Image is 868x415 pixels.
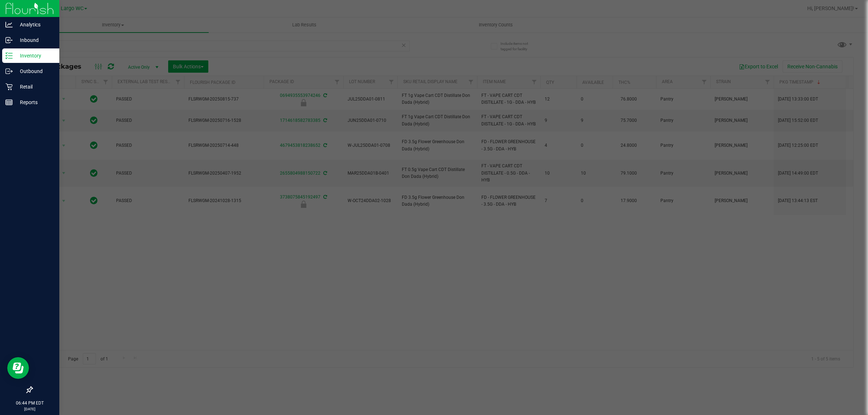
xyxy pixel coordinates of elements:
[13,36,56,44] p: Inbound
[13,67,56,76] p: Outbound
[5,21,13,28] inline-svg: Analytics
[5,52,13,59] inline-svg: Inventory
[3,400,56,406] p: 06:44 PM EDT
[5,37,13,44] inline-svg: Inbound
[13,82,56,91] p: Retail
[5,83,13,90] inline-svg: Retail
[13,51,56,60] p: Inventory
[13,98,56,107] p: Reports
[13,20,56,29] p: Analytics
[5,68,13,75] inline-svg: Outbound
[7,357,29,379] iframe: Resource center
[3,406,56,412] p: [DATE]
[5,99,13,106] inline-svg: Reports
